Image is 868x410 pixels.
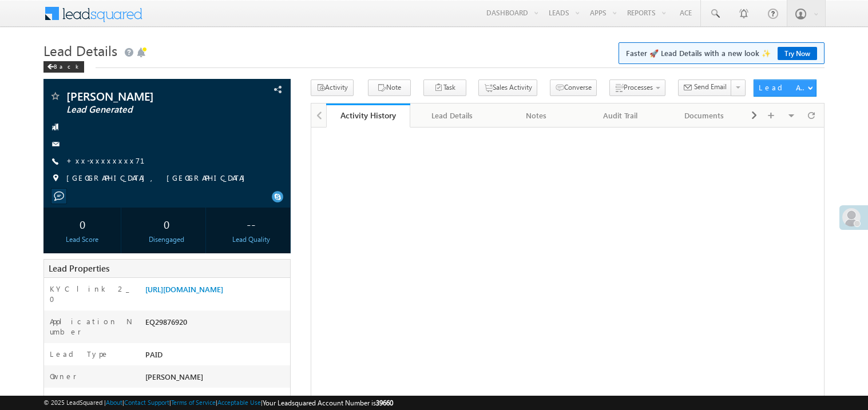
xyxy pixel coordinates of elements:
label: Lead Type [50,349,109,359]
div: EQ29876920 [142,316,290,332]
span: Send Email [694,82,727,92]
span: Processes [624,83,653,91]
button: Processes [609,79,665,96]
button: Converse [550,79,597,96]
a: +xx-xxxxxxxx71 [66,156,158,165]
div: Lead Score [46,234,118,245]
span: [GEOGRAPHIC_DATA], [GEOGRAPHIC_DATA] [66,173,251,184]
label: Application Number [50,316,133,337]
label: Owner [50,371,77,381]
div: Activity History [335,110,402,121]
a: Try Now [778,47,817,60]
span: Lead Properties [49,262,109,274]
a: Back [43,61,90,70]
span: [PERSON_NAME] [145,372,203,381]
a: Activity History [326,104,410,128]
span: Lead Generated [66,104,220,116]
label: KYC link 2_0 [50,284,133,304]
a: Audit Trail [578,104,663,128]
div: Lead Quality [215,234,287,245]
button: Sales Activity [478,79,537,96]
span: Lead Details [43,41,117,59]
span: Faster 🚀 Lead Details with a new look ✨ [626,47,817,59]
span: Your Leadsquared Account Number is [263,399,393,407]
span: [PERSON_NAME] [66,90,220,102]
a: Notes [494,104,578,128]
a: Terms of Service [171,399,216,406]
button: Task [423,79,466,96]
div: Disengaged [130,234,203,245]
div: 0 [46,213,118,234]
button: Send Email [678,79,732,96]
div: Audit Trail [588,109,652,122]
span: 39660 [376,399,393,407]
div: Back [43,61,84,73]
div: Lead Details [419,109,484,122]
a: Lead Details [410,104,494,128]
div: -- [215,213,287,234]
a: Acceptable Use [217,399,261,406]
div: 0 [130,213,203,234]
a: About [106,399,122,406]
a: Contact Support [124,399,169,406]
button: Note [368,79,411,96]
div: Lead Actions [759,82,807,93]
button: Lead Actions [754,79,817,97]
a: Documents [663,104,747,128]
a: [URL][DOMAIN_NAME] [145,284,223,294]
span: © 2025 LeadSquared | | | | | [43,397,393,408]
div: PAID [142,349,290,365]
div: Notes [504,109,568,122]
button: Activity [311,79,354,96]
div: Documents [672,109,736,122]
